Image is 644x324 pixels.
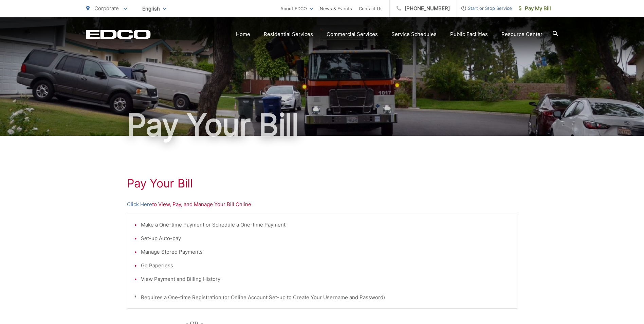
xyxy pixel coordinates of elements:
[94,5,119,12] span: Corporate
[327,30,378,38] a: Commercial Services
[86,30,151,39] a: EDCD logo. Return to the homepage.
[391,30,437,38] a: Service Schedules
[264,30,313,38] a: Residential Services
[450,30,488,38] a: Public Facilities
[127,200,152,209] a: Click Here
[320,4,352,13] a: News & Events
[519,4,551,13] span: Pay My Bill
[359,4,383,13] a: Contact Us
[141,221,510,229] li: Make a One-time Payment or Schedule a One-time Payment
[134,293,510,302] p: * Requires a One-time Registration (or Online Account Set-up to Create Your Username and Password)
[127,177,517,190] h1: Pay Your Bill
[141,234,510,242] li: Set-up Auto-pay
[86,108,558,142] h1: Pay Your Bill
[141,262,510,270] li: Go Paperless
[141,275,510,283] li: View Payment and Billing History
[236,30,250,38] a: Home
[127,200,517,209] p: to View, Pay, and Manage Your Bill Online
[137,3,171,15] span: English
[280,4,313,13] a: About EDCO
[501,30,542,38] a: Resource Center
[141,248,510,256] li: Manage Stored Payments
